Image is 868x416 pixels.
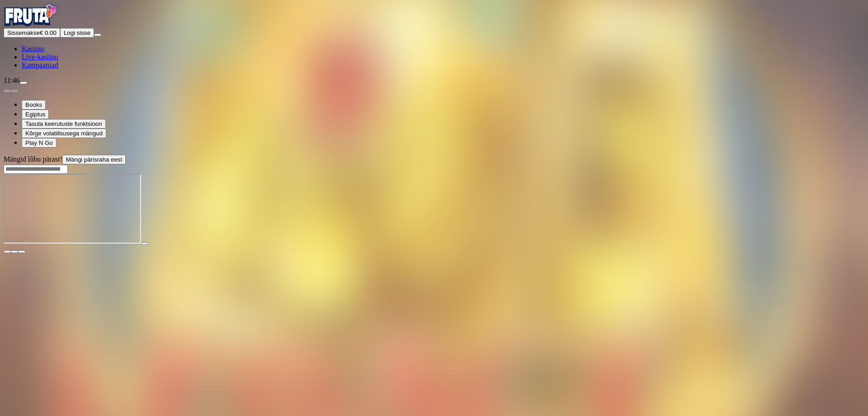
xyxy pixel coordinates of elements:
[11,250,18,253] button: chevron-down icon
[22,110,49,119] button: Egiptus
[22,61,58,69] a: Kampaaniad
[22,119,106,129] button: Tasuta keerutuste funktsioon
[4,4,864,69] nav: Primary
[25,120,102,127] span: Tasuta keerutuste funktsioon
[22,53,58,61] a: Live-kasiino
[11,90,18,92] button: next slide
[60,28,94,38] button: Logi sisse
[94,33,101,36] button: menu
[18,250,25,253] button: fullscreen icon
[22,129,106,138] button: Kõrge volatiilsusega mängud
[25,139,53,146] span: Play N Go
[4,45,864,69] nav: Main menu
[64,29,90,36] span: Logi sisse
[4,174,141,244] iframe: Legacy of Dead
[4,155,864,164] div: Mängid lõbu pärast!
[4,77,20,84] span: 11:46
[141,242,148,245] button: play icon
[25,101,42,108] span: Books
[22,45,44,53] a: Kasiino
[4,250,11,253] button: close icon
[66,156,122,163] span: Mängi pärisraha eest
[7,29,40,36] span: Sissemakse
[22,138,57,148] button: Play N Go
[4,165,68,174] input: Search
[40,29,57,36] span: € 0.00
[4,20,58,28] a: Fruta
[25,111,45,118] span: Egiptus
[22,100,46,110] button: Books
[20,81,27,84] button: live-chat
[4,4,58,26] img: Fruta
[4,28,60,38] button: Sissemakseplus icon€ 0.00
[4,90,11,92] button: prev slide
[62,155,126,164] button: Mängi pärisraha eest
[25,130,103,137] span: Kõrge volatiilsusega mängud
